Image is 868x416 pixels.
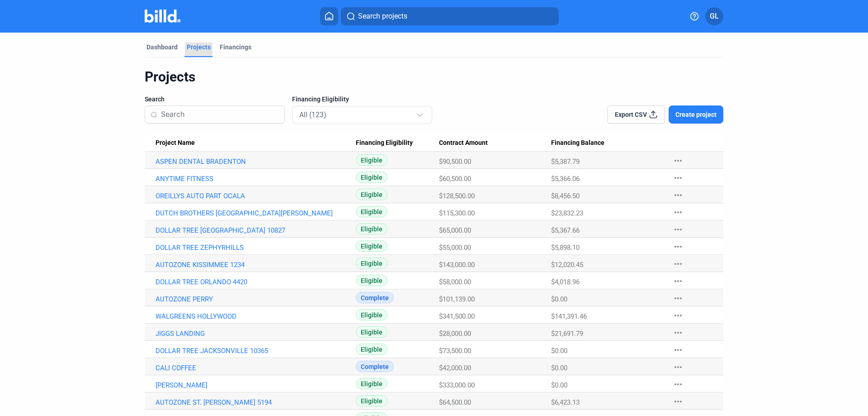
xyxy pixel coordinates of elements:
[161,105,279,124] input: Search
[551,158,580,166] span: $5,387.79
[673,396,684,407] mat-icon: more_horiz
[439,347,471,355] span: $73,500.00
[551,278,580,286] span: $4,018.96
[439,226,471,234] span: $65,000.00
[675,110,717,119] span: Create project
[669,105,723,124] button: Create project
[551,364,567,372] span: $0.00
[156,139,356,147] div: Project Name
[156,226,356,234] a: DOLLAR TREE [GEOGRAPHIC_DATA] 10827
[356,172,387,183] span: Eligible
[145,95,165,104] span: Search
[146,43,178,52] div: Dashboard
[551,330,583,338] span: $21,691.79
[356,292,394,303] span: Complete
[156,381,356,389] a: [PERSON_NAME]
[156,295,356,303] a: AUTOZONE PERRY
[439,398,471,406] span: $64,500.00
[356,344,387,355] span: Eligible
[356,378,387,389] span: Eligible
[156,261,356,269] a: AUTOZONE KISSIMMEE 1234
[607,105,665,124] button: Export CSV
[439,244,471,252] span: $55,000.00
[356,240,387,252] span: Eligible
[439,139,488,147] span: Contract Amount
[356,139,439,147] div: Financing Eligibility
[439,192,475,200] span: $128,500.00
[341,7,559,25] button: Search projects
[356,258,387,269] span: Eligible
[551,295,567,303] span: $0.00
[673,276,684,287] mat-icon: more_horiz
[156,364,356,372] a: CALI COFFEE
[356,361,394,372] span: Complete
[673,241,684,252] mat-icon: more_horiz
[356,326,387,338] span: Eligible
[439,175,471,183] span: $60,500.00
[356,154,387,166] span: Eligible
[156,398,356,406] a: AUTOZONE ST. [PERSON_NAME] 5194
[551,139,664,147] div: Financing Balance
[551,139,604,147] span: Financing Balance
[439,312,475,320] span: $341,500.00
[673,344,684,355] mat-icon: more_horiz
[710,11,719,22] span: GL
[673,362,684,373] mat-icon: more_horiz
[187,43,211,52] div: Projects
[673,155,684,166] mat-icon: more_horiz
[356,223,387,234] span: Eligible
[673,190,684,201] mat-icon: more_horiz
[156,209,356,217] a: DUTCH BROTHERS [GEOGRAPHIC_DATA][PERSON_NAME]
[551,347,567,355] span: $0.00
[145,68,723,86] div: Projects
[156,278,356,286] a: DOLLAR TREE ORLANDO 4420
[156,330,356,338] a: JIGGS LANDING
[356,206,387,217] span: Eligible
[615,110,647,119] span: Export CSV
[356,189,387,200] span: Eligible
[156,244,356,252] a: DOLLAR TREE ZEPHYRHILLS
[551,381,567,389] span: $0.00
[705,7,723,25] button: GL
[551,312,587,320] span: $141,391.46
[156,158,356,166] a: ASPEN DENTAL BRADENTON
[439,139,551,147] div: Contract Amount
[292,95,349,104] span: Financing Eligibility
[439,295,475,303] span: $101,139.00
[156,347,356,355] a: DOLLAR TREE JACKSONVILLE 10365
[439,261,475,269] span: $143,000.00
[673,379,684,390] mat-icon: more_horiz
[551,226,580,234] span: $5,367.66
[551,209,583,217] span: $23,832.23
[156,312,356,320] a: WALGREENS HOLLYWOOD
[551,175,580,183] span: $5,366.06
[673,310,684,321] mat-icon: more_horiz
[551,192,580,200] span: $8,456.50
[439,158,471,166] span: $90,500.00
[551,398,580,406] span: $6,423.13
[156,139,195,147] span: Project Name
[156,175,356,183] a: ANYTIME FITNESS
[673,258,684,269] mat-icon: more_horiz
[439,364,471,372] span: $42,000.00
[145,10,180,23] img: Billd Company Logo
[673,224,684,235] mat-icon: more_horiz
[673,293,684,304] mat-icon: more_horiz
[439,381,475,389] span: $333,000.00
[356,395,387,406] span: Eligible
[356,309,387,320] span: Eligible
[551,261,583,269] span: $12,020.45
[673,207,684,218] mat-icon: more_horiz
[299,110,326,119] mat-select-trigger: All (123)
[673,327,684,338] mat-icon: more_horiz
[439,209,475,217] span: $115,300.00
[439,278,471,286] span: $58,000.00
[356,139,413,147] span: Financing Eligibility
[220,43,251,52] div: Financings
[156,192,356,200] a: OREILLYS AUTO PART OCALA
[439,330,471,338] span: $28,000.00
[551,244,580,252] span: $5,898.10
[673,172,684,183] mat-icon: more_horiz
[358,11,407,22] span: Search projects
[356,275,387,286] span: Eligible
